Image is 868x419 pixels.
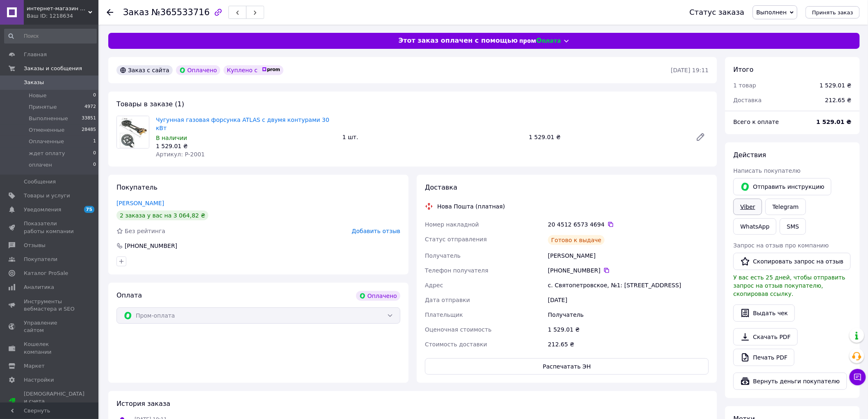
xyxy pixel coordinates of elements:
span: Адрес [425,282,443,288]
button: Скопировать запрос на отзыв [733,253,851,270]
div: 20 4512 6573 4694 [548,220,709,229]
img: prom [262,67,280,72]
span: интернет-магазин «VAVILON» [27,5,88,12]
div: Статус заказа [690,8,745,16]
span: 0 [93,150,96,157]
span: №365533716 [151,7,210,17]
input: Поиск [4,29,97,44]
span: Итого [733,66,754,73]
span: 75 [84,206,94,213]
span: Без рейтинга [125,228,165,234]
span: 28485 [82,126,96,134]
div: 212.65 ₴ [546,337,710,352]
span: Действия [733,151,766,159]
div: 1 529.01 ₴ [820,81,852,89]
div: Получатель [546,307,710,322]
a: [PERSON_NAME] [116,200,164,206]
span: Управление сайтом [24,319,76,334]
span: Покупатели [24,256,57,263]
span: В наличии [156,135,187,141]
span: ждет оплату [29,150,65,157]
button: Отправить инструкцию [733,178,831,195]
div: [PHONE_NUMBER] [124,242,178,250]
span: Доставка [425,183,457,191]
span: Главная [24,51,47,58]
div: [PERSON_NAME] [546,248,710,263]
span: Принятые [29,103,57,111]
span: Оценочная стоимость [425,326,492,333]
span: Написать покупателю [733,167,801,174]
div: Ваш ID: 1218634 [27,12,98,20]
span: Этот заказ оплачен с помощью [398,36,518,46]
div: Вернуться назад [107,8,113,16]
span: [DEMOGRAPHIC_DATA] и счета [24,390,85,413]
a: Редактировать [692,129,709,145]
div: Нова Пошта (платная) [435,202,507,211]
span: Выполнен [756,9,787,16]
span: История заказа [116,400,170,408]
a: Печать PDF [733,349,795,366]
span: 33851 [82,115,96,122]
div: 1 529.01 ₴ [546,322,710,337]
span: Артикул: P-2001 [156,151,205,158]
span: Заказ [123,7,149,17]
button: Выдать чек [733,305,795,322]
span: Телефон получателя [425,267,489,274]
span: Товары и услуги [24,192,70,199]
span: Покупатель [116,183,158,191]
span: Настройки [24,376,54,384]
span: Выполненные [29,115,68,122]
a: Telegram [765,199,806,215]
span: Маркет [24,362,45,370]
a: WhatsApp [733,218,777,235]
button: Распечатать ЭН [425,358,709,375]
span: Получатель [425,252,461,259]
span: Сообщения [24,178,56,185]
div: Готово к выдаче [548,235,605,245]
span: Инструменты вебмастера и SEO [24,298,76,313]
span: Кошелек компании [24,341,76,355]
a: Чугунная газовая форсунка ATLAS с двумя контурами 30 кВт [156,117,329,131]
button: SMS [780,218,806,235]
div: [PHONE_NUMBER] [548,266,709,275]
div: Заказ с сайта [116,65,173,75]
div: 212.65 ₴ [820,91,857,109]
span: Товары в заказе (1) [116,100,184,108]
span: 1 [93,138,96,145]
span: Принять заказ [812,9,853,16]
div: [DATE] [546,293,710,307]
span: Уведомления [24,206,61,213]
span: Отмененные [29,126,64,134]
span: 0 [93,161,96,169]
span: У вас есть 25 дней, чтобы отправить запрос на отзыв покупателю, скопировав ссылку. [733,274,845,297]
span: оплачен [29,161,52,169]
div: Оплачено [356,291,400,301]
div: 1 529.01 ₴ [525,131,689,143]
span: Добавить отзыв [352,228,400,234]
span: Всего к оплате [733,119,779,125]
span: Номер накладной [425,221,479,228]
img: Чугунная газовая форсунка ATLAS с двумя контурами 30 кВт [117,116,149,148]
div: 1 529.01 ₴ [156,142,336,150]
span: Новые [29,92,47,99]
span: Оплата [116,291,142,299]
div: Оплачено [176,65,220,75]
span: Дата отправки [425,297,470,303]
span: Стоимость доставки [425,341,487,348]
span: Запрос на отзыв про компанию [733,242,829,249]
div: с. Святопетровское, №1: [STREET_ADDRESS] [546,278,710,293]
span: 4972 [85,103,96,111]
span: 0 [93,92,96,99]
span: Заказы и сообщения [24,65,82,72]
button: Принять заказ [806,6,860,18]
span: 1 товар [733,82,756,89]
span: Отзывы [24,242,46,249]
a: Скачать PDF [733,328,798,346]
div: 2 заказа у вас на 3 064,82 ₴ [116,211,208,220]
a: Viber [733,199,762,215]
span: Показатели работы компании [24,220,76,235]
time: [DATE] 19:11 [671,67,709,73]
span: Плательщик [425,311,463,318]
span: Каталог ProSale [24,270,68,277]
span: Заказы [24,79,44,86]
